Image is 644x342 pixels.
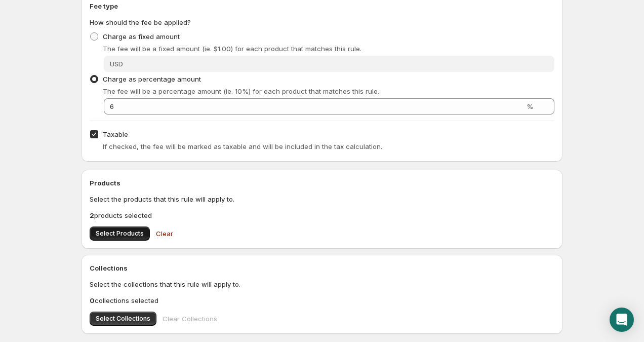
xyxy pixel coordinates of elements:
span: Charge as percentage amount [103,75,201,83]
span: Select Products [96,230,144,238]
span: Taxable [103,130,128,138]
span: If checked, the fee will be marked as taxable and will be included in the tax calculation. [103,142,382,150]
span: How should the fee be applied? [90,18,191,26]
button: Clear [150,223,179,244]
p: Select the collections that this rule will apply to. [90,279,554,289]
p: Select the products that this rule will apply to. [90,194,554,204]
b: 2 [90,211,94,219]
span: Charge as fixed amount [103,32,180,41]
div: Open Intercom Messenger [610,308,634,332]
p: products selected [90,210,554,220]
p: The fee will be a percentage amount (ie. 10%) for each product that matches this rule. [103,86,554,96]
span: USD [110,60,123,68]
b: 0 [90,296,95,305]
span: Clear [156,229,173,239]
span: % [527,102,533,110]
p: collections selected [90,295,554,306]
span: The fee will be a fixed amount (ie. $1.00) for each product that matches this rule. [103,45,361,53]
span: Select Collections [96,315,150,323]
h2: Products [90,178,554,188]
h2: Fee type [90,1,554,11]
button: Select Collections [90,312,156,326]
h2: Collections [90,263,554,273]
button: Select Products [90,226,150,241]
